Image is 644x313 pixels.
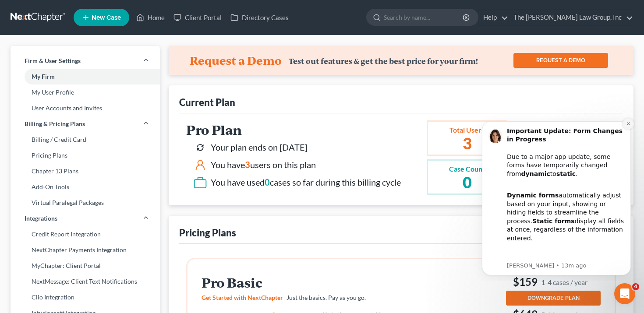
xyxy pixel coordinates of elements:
[11,100,160,116] a: User Accounts and Invites
[25,120,85,128] span: Billing & Pricing Plans
[11,274,160,289] a: NextMessage: Client Text Notifications
[541,278,587,287] small: 1-4 cases / year
[202,294,283,301] span: Get Started with NextChapter
[632,283,639,290] span: 4
[449,174,485,190] h2: 0
[11,258,160,274] a: MyChapter: Client Portal
[11,132,160,148] a: Billing / Credit Card
[384,9,464,25] input: Search by name...
[11,148,160,163] a: Pricing Plans
[38,148,156,156] p: Message from Emma, sent 13m ago
[11,116,160,132] a: Billing & Pricing Plans
[449,125,485,135] div: Total Users
[25,214,57,223] span: Integrations
[245,159,250,170] span: 3
[506,275,601,289] h3: $159
[469,113,644,281] iframe: Intercom notifications message
[202,275,426,290] h2: Pro Basic
[614,283,635,304] iframe: Intercom live chat
[179,226,236,239] div: Pricing Plans
[211,141,308,154] div: Your plan ends on [DATE]
[265,177,270,187] span: 0
[479,10,508,25] a: Help
[289,56,478,66] div: Test out features & get the best price for your firm!
[226,10,293,25] a: Directory Cases
[186,123,401,137] h2: Pro Plan
[38,134,156,203] div: Our team is actively working to re-integrate dynamic functionality and expects to have it restore...
[449,164,485,174] div: Case Count
[11,211,160,226] a: Integrations
[179,96,235,109] div: Current Plan
[287,294,366,301] span: Just the basics. Pay as you go.
[11,242,160,258] a: NextChapter Payments Integration
[11,179,160,195] a: Add-On Tools
[211,158,316,171] div: You have users on this plan
[527,295,580,302] span: DOWNGRADE PLAN
[132,10,169,25] a: Home
[506,291,601,306] button: DOWNGRADE PLAN
[11,69,160,84] a: My Firm
[190,53,282,67] h4: Request a Demo
[513,53,608,68] a: REQUEST A DEMO
[169,10,226,25] a: Client Portal
[11,84,160,100] a: My User Profile
[11,289,160,305] a: Clio Integration
[449,135,485,151] h2: 3
[11,226,160,242] a: Credit Report Integration
[25,56,81,65] span: Firm & User Settings
[211,176,401,189] div: You have used cases so far during this billing cycle
[11,163,160,179] a: Chapter 13 Plans
[154,5,165,16] button: Dismiss notification
[11,53,160,69] a: Firm & User Settings
[92,14,121,21] span: New Case
[11,195,160,211] a: Virtual Paralegal Packages
[509,10,633,25] a: The [PERSON_NAME] Law Group, Inc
